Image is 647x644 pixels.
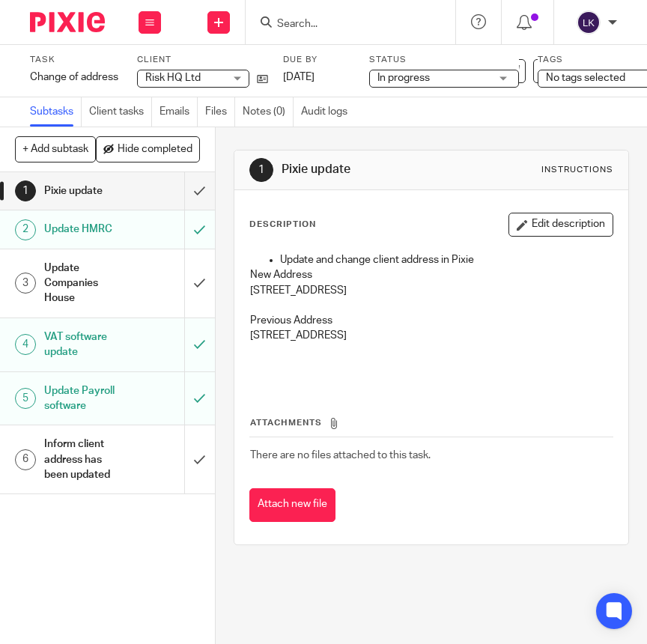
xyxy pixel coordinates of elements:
[508,213,613,237] button: Edit description
[15,273,36,294] div: 3
[369,54,519,66] label: Status
[546,73,625,83] span: No tags selected
[15,180,36,201] div: 1
[44,326,128,364] h1: VAT software update
[160,97,198,127] a: Emails
[30,97,82,127] a: Subtasks
[249,219,316,231] p: Description
[205,97,235,127] a: Files
[250,283,613,298] p: [STREET_ADDRESS]
[250,267,613,282] p: New Address
[280,252,613,267] p: Update and change client address in Pixie
[249,158,273,182] div: 1
[541,164,613,176] div: Instructions
[249,488,335,522] button: Attach new file
[283,72,315,82] span: [DATE]
[250,450,431,461] span: There are no files attached to this task.
[276,18,410,31] input: Search
[89,97,152,127] a: Client tasks
[30,54,118,66] label: Task
[44,257,128,310] h1: Update Companies House
[283,54,350,66] label: Due by
[243,97,294,127] a: Notes (0)
[44,180,128,202] h1: Pixie update
[15,388,36,409] div: 5
[282,162,464,177] h1: Pixie update
[15,219,36,240] div: 2
[15,449,36,470] div: 6
[30,70,118,85] div: Change of address
[377,73,430,83] span: In progress
[145,73,201,83] span: Risk HQ Ltd
[44,218,128,240] h1: Update HMRC
[250,313,613,328] p: Previous Address
[250,328,613,343] p: [STREET_ADDRESS]
[250,419,322,427] span: Attachments
[301,97,355,127] a: Audit logs
[15,136,96,162] button: + Add subtask
[118,144,192,156] span: Hide completed
[44,433,128,486] h1: Inform client address has been updated
[96,136,200,162] button: Hide completed
[137,54,268,66] label: Client
[30,12,105,32] img: Pixie
[15,334,36,355] div: 4
[577,10,601,34] img: svg%3E
[44,380,128,418] h1: Update Payroll software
